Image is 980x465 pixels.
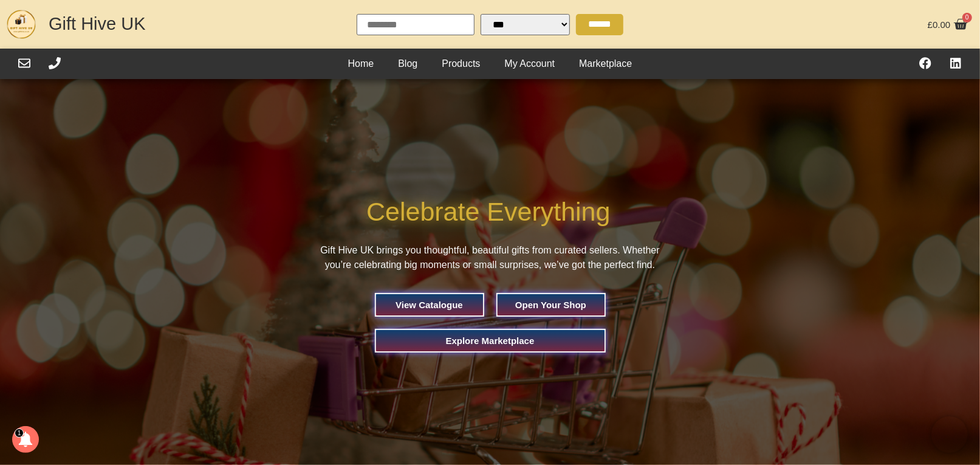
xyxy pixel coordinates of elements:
a: View Catalogue [376,294,483,315]
a: Find Us On LinkedIn [950,57,962,69]
a: Call Us [49,57,61,69]
a: My Account [493,55,567,73]
a: Visit our Facebook Page [919,57,931,69]
span: Celebrate Everything [366,196,611,228]
a: Products [430,55,492,73]
img: GHUK-Site-Icon-2024-2 [6,9,36,40]
a: £0.00 0 [925,14,971,35]
iframe: Brevo live chat [931,416,968,453]
span: View Catalogue [396,300,463,309]
a: Open Your Shop [498,294,605,315]
a: Email Us [18,57,30,69]
div: Call Us [49,57,61,71]
nav: Header Menu [336,55,645,73]
span: £ [928,19,933,30]
span: Explore Marketplace [446,336,535,345]
bdi: 0.00 [928,19,951,30]
a: Gift Hive UK [49,14,146,33]
div: 1 [15,429,24,438]
a: Home [336,55,386,73]
span: 0 [962,13,972,22]
a: Marketplace [567,55,644,73]
a: Blog [386,55,430,73]
span: Open Your Shop [515,300,586,309]
a: Explore Marketplace [376,330,605,351]
p: Gift Hive UK brings you thoughtful, beautiful gifts from curated sellers. Whether you’re celebrat... [314,243,666,272]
